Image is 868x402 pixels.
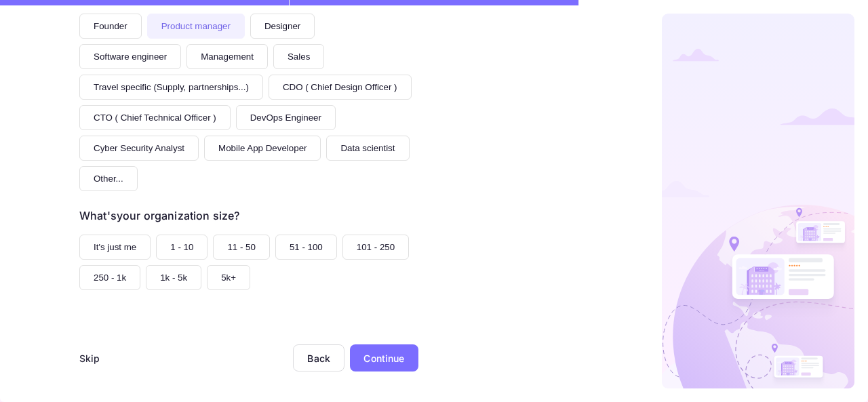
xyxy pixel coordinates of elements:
[363,351,404,365] div: Continue
[307,353,330,364] div: Back
[146,265,201,290] button: 1k - 5k
[147,14,245,39] button: Product manager
[326,136,409,161] button: Data scientist
[275,235,337,260] button: 51 - 100
[662,14,854,388] img: logo
[250,14,315,39] button: Designer
[186,44,268,69] button: Management
[79,44,181,69] button: Software engineer
[213,235,270,260] button: 11 - 50
[236,105,336,130] button: DevOps Engineer
[273,44,324,69] button: Sales
[79,265,140,290] button: 250 - 1k
[79,14,142,39] button: Founder
[207,265,250,290] button: 5k+
[79,166,138,191] button: Other...
[79,351,100,365] div: Skip
[79,75,263,100] button: Travel specific (Supply, partnerships...)
[79,136,199,161] button: Cyber Security Analyst
[342,235,409,260] button: 101 - 250
[79,235,151,260] button: It's just me
[269,75,412,100] button: CDO ( Chief Design Officer )
[79,105,231,130] button: CTO ( Chief Technical Officer )
[204,136,321,161] button: Mobile App Developer
[79,207,239,224] div: What's your organization size?
[156,235,208,260] button: 1 - 10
